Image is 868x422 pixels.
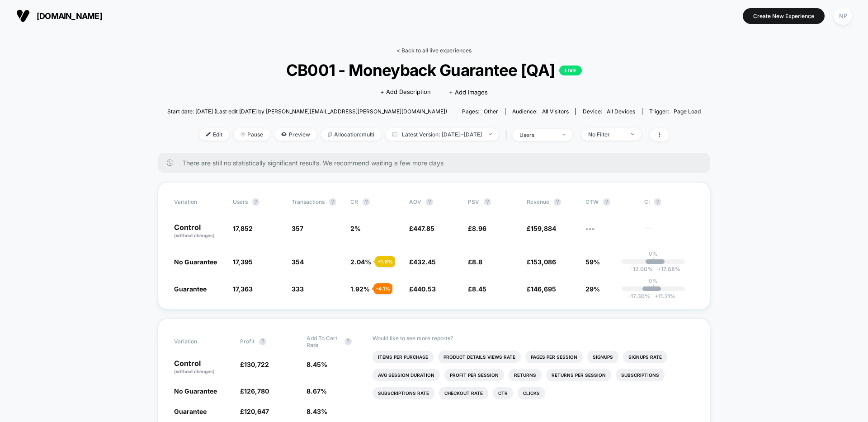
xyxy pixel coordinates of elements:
[321,128,381,141] span: Allocation: multi
[174,258,217,266] span: No Guarantee
[409,285,436,293] span: £
[512,108,569,115] div: Audience:
[174,233,215,238] span: (without changes)
[462,108,498,115] div: Pages:
[503,128,513,141] span: |
[244,408,269,415] span: 120,647
[527,258,556,266] span: £
[527,285,556,293] span: £
[554,198,561,206] button: ?
[240,387,269,395] span: £
[240,338,255,345] span: Profit
[588,131,624,138] div: No Filter
[585,198,635,206] span: OTW
[363,198,370,206] button: ?
[649,108,701,115] div: Trigger:
[562,134,566,136] img: end
[489,133,492,135] img: end
[439,387,488,399] li: Checkout Rate
[344,338,352,345] button: ?
[174,285,207,293] span: Guarantee
[623,351,667,363] li: Signups Rate
[392,132,397,136] img: calendar
[649,250,658,257] p: 0%
[449,89,488,96] span: + Add Images
[373,351,434,363] li: Items Per Purchase
[628,293,650,300] span: -17.30 %
[559,66,582,75] p: LIVE
[233,225,253,232] span: 17,852
[174,408,207,415] span: Guarantee
[831,7,854,25] button: NP
[396,47,472,54] a: < Back to all live experiences
[468,198,479,205] span: PSV
[375,256,395,267] div: + 1.8 %
[350,198,358,205] span: CR
[233,198,248,205] span: users
[174,335,224,348] span: Variation
[37,11,102,21] span: [DOMAIN_NAME]
[380,88,431,97] span: + Add Description
[373,369,440,381] li: Avg Session Duration
[413,258,436,266] span: 432.45
[292,258,304,266] span: 354
[531,285,556,293] span: 146,695
[743,8,825,24] button: Create New Experience
[174,224,224,239] p: Control
[233,258,253,266] span: 17,395
[527,198,549,205] span: Revenue
[542,108,569,115] span: All Visitors
[373,335,694,342] p: Would like to see more reports?
[259,338,266,345] button: ?
[585,258,600,266] span: 59%
[409,198,421,205] span: AOV
[468,225,486,232] span: £
[468,285,486,293] span: £
[654,198,661,206] button: ?
[292,198,325,205] span: Transactions
[519,131,556,138] div: users
[252,198,259,206] button: ?
[652,284,654,291] p: |
[674,108,701,115] span: Page Load
[409,258,436,266] span: £
[307,335,340,348] span: Add To Cart Rate
[531,258,556,266] span: 153,086
[644,226,694,239] span: ---
[174,360,231,375] p: Control
[274,128,317,141] span: Preview
[587,351,618,363] li: Signups
[630,266,653,272] span: -12.00 %
[174,387,217,395] span: No Guarantee
[174,198,224,206] span: Variation
[233,285,253,293] span: 17,363
[413,285,436,293] span: 440.53
[653,266,680,272] span: 17.68 %
[509,369,542,381] li: Returns
[607,108,635,115] span: all devices
[472,258,482,266] span: 8.8
[328,132,332,137] img: rebalance
[241,132,245,136] img: end
[576,108,642,115] span: Device:
[174,369,215,374] span: (without changes)
[493,387,513,399] li: Ctr
[307,408,327,415] span: 8.43 %
[438,351,521,363] li: Product Details Views Rate
[531,225,556,232] span: 159,884
[199,128,229,141] span: Edit
[413,225,434,232] span: 447.85
[585,285,600,293] span: 29%
[194,61,674,80] span: CB001 - Moneyback Guarantee [QA]
[834,7,852,25] div: NP
[650,293,675,300] span: 11.21 %
[240,408,269,415] span: £
[307,387,327,395] span: 8.67 %
[350,285,370,293] span: 1.92 %
[206,132,211,136] img: edit
[484,108,498,115] span: other
[329,198,336,206] button: ?
[518,387,545,399] li: Clicks
[546,369,611,381] li: Returns Per Session
[657,266,661,272] span: +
